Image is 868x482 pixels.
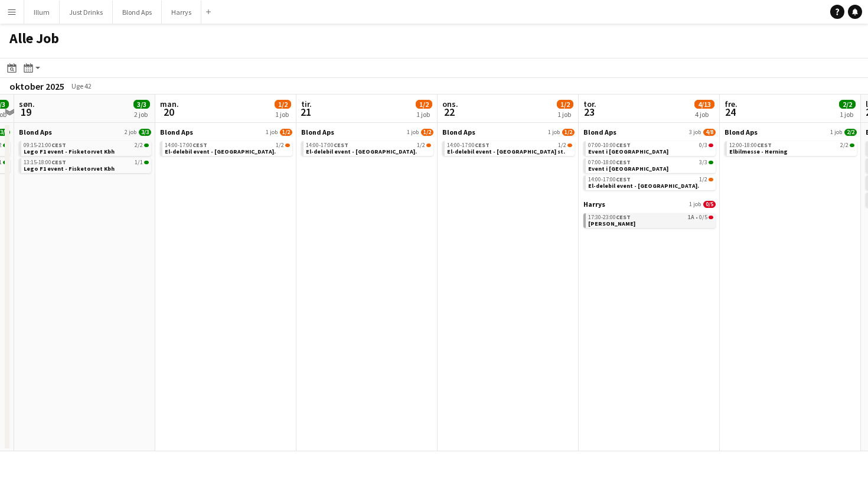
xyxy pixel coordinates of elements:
span: 1/2 [558,142,566,148]
span: El-delebil event - Høje Taastrup st. [447,148,565,155]
button: Illum [24,1,60,24]
a: 14:00-17:00CEST1/2El-delebil event - [GEOGRAPHIC_DATA]. [588,175,713,189]
span: 1A [688,214,694,220]
span: 2/2 [135,142,143,148]
span: Event i Palads teatret [588,165,668,172]
span: 24 [723,105,738,119]
a: Blond Aps3 job4/8 [583,128,716,136]
a: 07:00-10:00CEST0/3Event i [GEOGRAPHIC_DATA] [588,141,713,155]
a: 07:00-18:00CEST3/3Event i [GEOGRAPHIC_DATA] [588,158,713,172]
span: 13:15-18:00 [24,159,66,165]
span: CEST [334,141,348,149]
span: 3/3 [699,159,707,165]
span: Blond Aps [160,128,193,136]
button: Blond Aps [113,1,162,24]
span: 1/2 [280,129,292,136]
span: 1/2 [285,144,290,147]
span: 2/2 [850,144,854,147]
span: 1/2 [567,144,572,147]
span: 1/2 [275,100,291,109]
a: Blond Aps2 job3/3 [19,128,151,136]
span: 0/3 [699,142,707,148]
span: 07:00-10:00 [588,142,631,148]
span: fre. [725,99,738,109]
a: Blond Aps1 job1/2 [160,128,292,136]
div: Blond Aps1 job2/212:00-18:00CEST2/2Elbilmesse - Herning [725,128,857,158]
span: 0/3 [709,144,713,147]
span: Blond Aps [301,128,334,136]
span: 2/2 [144,144,149,147]
a: 09:15-21:00CEST2/2Lego F1 event - Fisketorvet Kbh [24,141,149,155]
div: Harrys1 job0/517:30-23:00CEST1A•0/5[PERSON_NAME] [583,200,716,230]
span: 4/13 [694,100,714,109]
a: Harrys1 job0/5 [583,200,716,209]
a: 12:00-18:00CEST2/2Elbilmesse - Herning [729,141,854,155]
div: Blond Aps2 job3/309:15-21:00CEST2/2Lego F1 event - Fisketorvet Kbh13:15-18:00CEST1/1Lego F1 event... [19,128,151,175]
span: 0/5 [699,214,707,220]
span: tor. [583,99,596,109]
a: 17:30-23:00CEST1A•0/5[PERSON_NAME] [588,213,713,227]
span: 22 [440,105,458,119]
span: 1/2 [421,129,433,136]
div: 4 job [695,110,714,119]
span: Blond Aps [583,128,616,136]
span: 2/2 [844,129,857,136]
a: Blond Aps1 job1/2 [442,128,575,136]
span: 1/2 [276,142,284,148]
span: Uge 42 [67,82,96,90]
span: Lego F1 event - Fisketorvet Kbh [24,148,115,155]
span: Harrys [583,200,605,209]
span: 3 job [689,129,701,136]
span: CEST [616,141,631,149]
span: 14:00-17:00 [165,142,207,148]
span: 2 job [125,129,136,136]
span: 14:00-17:00 [588,177,631,183]
div: Blond Aps3 job4/807:00-10:00CEST0/3Event i [GEOGRAPHIC_DATA]07:00-18:00CEST3/3Event i [GEOGRAPHIC... [583,128,716,200]
div: Blond Aps1 job1/214:00-17:00CEST1/2El-delebil event - [GEOGRAPHIC_DATA]. [301,128,433,158]
span: CEST [616,158,631,166]
span: 1/2 [417,142,425,148]
span: man. [160,99,179,109]
span: CEST [192,141,207,149]
a: Blond Aps1 job1/2 [301,128,433,136]
span: CEST [51,141,66,149]
span: 1 job [266,129,278,136]
span: Harrys - Parken [588,220,635,227]
span: El-delebil event - Lyngby st. [165,148,276,155]
span: 12:00-18:00 [729,142,772,148]
span: 3/3 [709,161,713,164]
span: 3/3 [133,100,150,109]
button: Harrys [162,1,201,24]
span: 2/2 [839,100,856,109]
a: 14:00-17:00CEST1/2El-delebil event - [GEOGRAPHIC_DATA] st. [447,141,572,155]
span: Elbilmesse - Herning [729,148,788,155]
span: 1 job [548,129,560,136]
span: El-delebil event - Vedbæk st. [306,148,417,155]
span: søn. [19,99,35,109]
span: CEST [616,175,631,183]
span: CEST [757,141,772,149]
div: oktober 2025 [9,80,64,92]
span: 1/2 [416,100,432,109]
span: Lego F1 event - Fisketorvet Kbh [24,165,115,172]
span: 0/5 [703,201,716,208]
span: 09:15-21:00 [24,142,66,148]
div: 1 job [840,110,855,119]
span: 1 job [689,201,701,208]
span: Blond Aps [442,128,475,136]
span: CEST [51,158,66,166]
div: • [588,214,713,220]
span: tir. [301,99,312,109]
span: 1/2 [562,129,575,136]
div: Blond Aps1 job1/214:00-17:00CEST1/2El-delebil event - [GEOGRAPHIC_DATA]. [160,128,292,158]
span: 1/1 [144,161,149,164]
span: 1/2 [699,177,707,183]
a: Blond Aps1 job2/2 [725,128,857,136]
span: 1/1 [3,161,8,164]
span: 14:00-17:00 [447,142,490,148]
a: 13:15-18:00CEST1/1Lego F1 event - Fisketorvet Kbh [24,158,149,172]
span: 2/2 [840,142,849,148]
button: Just Drinks [60,1,113,24]
span: 21 [299,105,312,119]
a: 14:00-17:00CEST1/2El-delebil event - [GEOGRAPHIC_DATA]. [165,141,290,155]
